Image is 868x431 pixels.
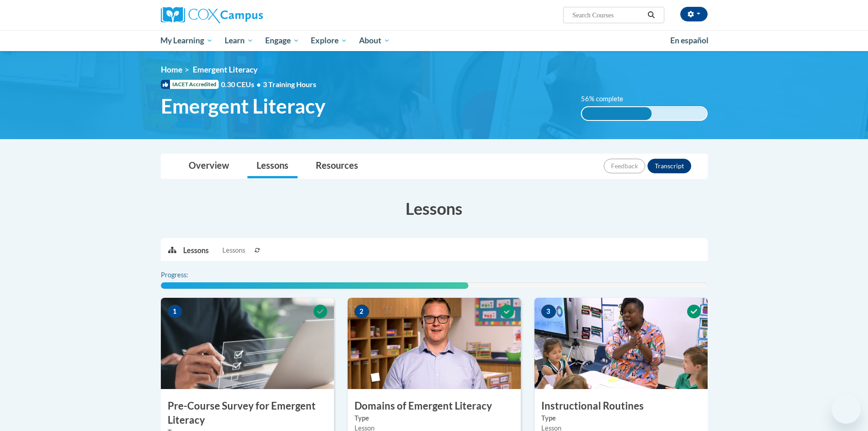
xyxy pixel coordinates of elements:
span: Lessons [222,245,245,255]
span: Emergent Literacy [161,94,325,118]
a: Lessons [247,154,298,178]
button: Feedback [604,159,645,173]
span: En español [670,36,709,45]
a: Resources [307,154,367,178]
a: Overview [180,154,238,178]
iframe: Button to launch messaging window [832,395,861,424]
h3: Domains of Emergent Literacy [348,399,521,413]
a: About [353,30,396,51]
label: Progress: [161,270,213,280]
a: My Learning [155,30,219,51]
span: Engage [265,35,299,46]
span: • [257,80,261,88]
label: Type [541,413,701,423]
img: Course Image [534,298,708,389]
div: Main menu [147,30,721,51]
a: Engage [259,30,305,51]
h3: Lessons [161,197,708,220]
button: Search [644,10,658,21]
img: Course Image [348,298,521,389]
span: My Learning [160,35,213,46]
span: 0.30 CEUs [221,79,263,89]
label: 56% complete [581,94,633,104]
span: 1 [168,305,182,318]
label: Type [354,413,514,423]
span: 3 [541,305,556,318]
button: Transcript [647,159,691,173]
span: 3 Training Hours [263,80,316,88]
a: Learn [219,30,259,51]
h3: Instructional Routines [534,399,708,413]
span: Emergent Literacy [193,65,257,74]
div: 56% complete [582,107,652,120]
a: Cox Campus [161,7,334,23]
a: En español [664,31,714,50]
a: Explore [305,30,353,51]
p: Lessons [183,245,209,255]
span: Learn [225,35,253,46]
img: Course Image [161,298,334,389]
input: Search Courses [571,10,644,21]
span: Explore [311,35,347,46]
a: Home [161,65,182,74]
img: Cox Campus [161,7,263,23]
button: Account Settings [680,7,708,21]
span: 2 [354,305,369,318]
span: IACET Accredited [161,80,219,89]
h3: Pre-Course Survey for Emergent Literacy [161,399,334,427]
span: About [359,35,390,46]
